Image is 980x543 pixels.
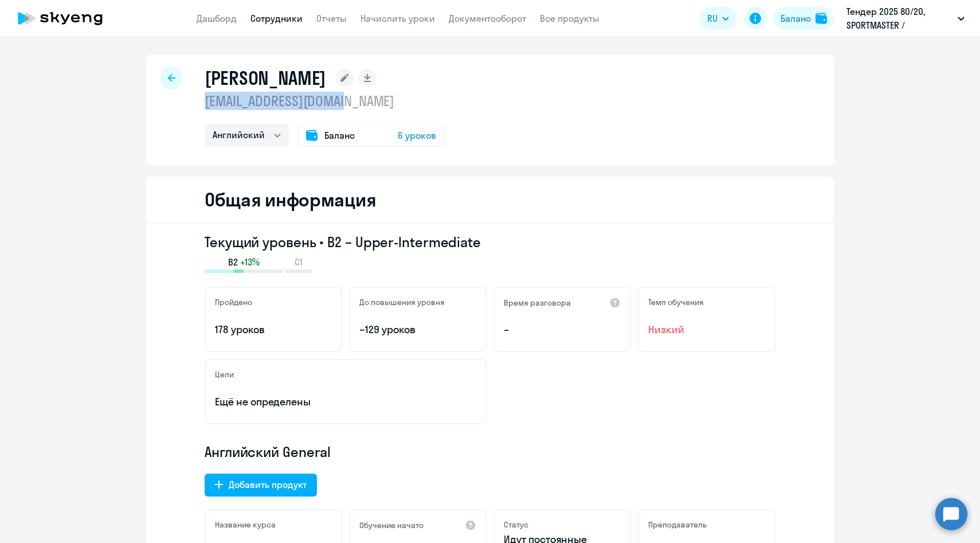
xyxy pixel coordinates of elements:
span: B2 [228,256,238,268]
p: 178 уроков [215,322,332,337]
h5: До повышения уровня [359,297,445,307]
a: Дашборд [197,13,237,24]
div: Баланс [781,11,811,25]
span: Низкий [648,322,765,337]
p: Ещё не определены [215,394,476,409]
a: Все продукты [540,13,599,24]
button: Тендер 2025 80/20, SPORTMASTER / Спортмастер [841,5,970,32]
span: C1 [295,256,303,268]
a: Сотрудники [250,13,303,24]
a: Отчеты [316,13,347,24]
button: Балансbalance [774,7,834,30]
span: Английский General [205,443,331,461]
span: Баланс [324,128,355,142]
a: Начислить уроки [360,13,435,24]
h2: Общая информация [205,188,376,211]
div: Добавить продукт [229,478,307,491]
h5: Пройдено [215,297,252,307]
span: 6 уроков [398,128,436,142]
span: +13% [240,256,260,268]
h5: Темп обучения [648,297,704,307]
h1: [PERSON_NAME] [205,67,326,89]
h5: Статус [504,519,528,530]
h3: Текущий уровень • B2 – Upper-Intermediate [205,233,775,251]
img: balance [816,13,827,24]
h5: Цели [215,369,234,380]
p: – [504,322,621,337]
h5: Название курса [215,519,276,530]
span: RU [707,11,718,25]
h5: Обучение начато [359,520,424,530]
a: Документооборот [449,13,526,24]
h5: Время разговора [504,298,571,308]
button: Добавить продукт [205,474,317,497]
p: [EMAIL_ADDRESS][DOMAIN_NAME] [205,92,444,110]
button: RU [699,7,737,30]
p: ~129 уроков [359,322,476,337]
p: Тендер 2025 80/20, SPORTMASTER / Спортмастер [846,5,953,32]
h5: Преподаватель [648,519,707,530]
